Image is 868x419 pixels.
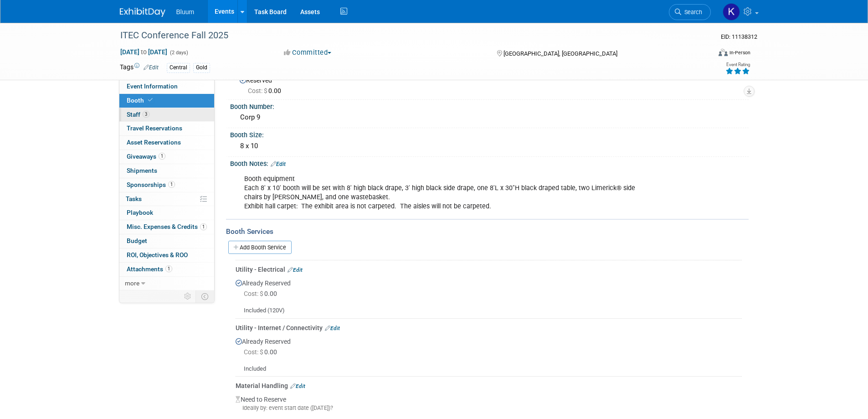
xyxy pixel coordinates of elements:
div: Gold [193,63,210,72]
span: Bluum [176,8,195,16]
span: 0.00 [244,290,281,297]
span: 0.00 [248,87,285,94]
div: Material Handling [236,381,742,390]
img: Kellie Noller [723,3,740,21]
span: Misc. Expenses & Credits [127,223,207,230]
div: Already Reserved [236,274,742,315]
a: Misc. Expenses & Credits1 [119,220,214,234]
span: [GEOGRAPHIC_DATA], [GEOGRAPHIC_DATA] [503,50,617,57]
span: 0.00 [244,348,281,356]
div: Ideally by: event start date ([DATE])? [236,404,742,412]
a: more [119,277,214,290]
span: 1 [165,265,172,272]
a: Asset Reservations [119,136,214,150]
span: Asset Reservations [127,139,181,146]
a: Add Booth Service [228,241,292,254]
div: Included (120V) [236,299,742,315]
a: Sponsorships1 [119,178,214,192]
a: Tasks [119,192,214,206]
div: Corp 9 [237,110,742,124]
span: Event Information [127,83,178,90]
span: Playbook [127,209,153,216]
span: Shipments [127,167,157,174]
a: Playbook [119,206,214,220]
a: Edit [271,161,286,167]
img: ExhibitDay [120,8,165,17]
div: Central [167,63,190,72]
a: Edit [288,267,303,273]
span: Search [681,9,702,16]
div: Event Rating [725,62,750,67]
div: Booth Size: [230,128,749,140]
a: Event Information [119,80,214,93]
div: Booth Notes: [230,157,749,169]
a: Staff3 [119,108,214,122]
img: Format-Inperson.png [719,49,728,56]
span: Cost: $ [244,348,264,356]
div: Included [236,357,742,373]
a: Search [669,4,711,20]
div: Event Format [657,47,751,61]
span: Booth [127,97,154,104]
button: Committed [281,48,335,57]
a: Giveaways1 [119,150,214,164]
div: ITEC Conference Fall 2025 [117,27,697,44]
a: Edit [144,64,159,71]
span: 1 [200,223,207,230]
a: ROI, Objectives & ROO [119,248,214,262]
span: 1 [168,181,175,188]
span: to [139,48,148,56]
td: Personalize Event Tab Strip [180,290,196,302]
div: Booth Number: [230,100,749,111]
i: Booth reservation complete [148,98,153,103]
span: ROI, Objectives & ROO [127,251,188,259]
span: Giveaways [127,153,165,160]
a: Shipments [119,164,214,178]
td: Toggle Event Tabs [195,290,214,302]
span: Event ID: 11138312 [721,33,757,40]
span: Travel Reservations [127,124,182,132]
a: Attachments1 [119,263,214,276]
span: Budget [127,237,147,244]
span: Attachments [127,265,172,273]
td: Tags [120,62,159,73]
a: Booth [119,94,214,108]
div: Utility - Internet / Connectivity [236,323,742,332]
span: 1 [159,153,165,160]
div: 8 x 10 [237,139,742,153]
span: Staff [127,111,149,118]
span: 3 [143,111,149,118]
a: Budget [119,234,214,248]
a: Edit [325,325,340,331]
div: In-Person [729,49,750,56]
span: Tasks [126,195,142,202]
div: Utility - Electrical [236,265,742,274]
a: Edit [290,383,305,389]
span: (2 days) [169,50,188,56]
span: Cost: $ [244,290,264,297]
div: Booth Services [226,227,749,237]
div: Booth equipment Each 8' x 10' booth will be set with 8' high black drape, 3' high black side drap... [238,170,648,216]
span: [DATE] [DATE] [120,48,168,56]
span: more [125,279,139,287]
span: Sponsorships [127,181,175,188]
span: Cost: $ [248,87,268,94]
div: Already Reserved [236,332,742,373]
a: Travel Reservations [119,122,214,135]
div: Reserved [237,73,742,95]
